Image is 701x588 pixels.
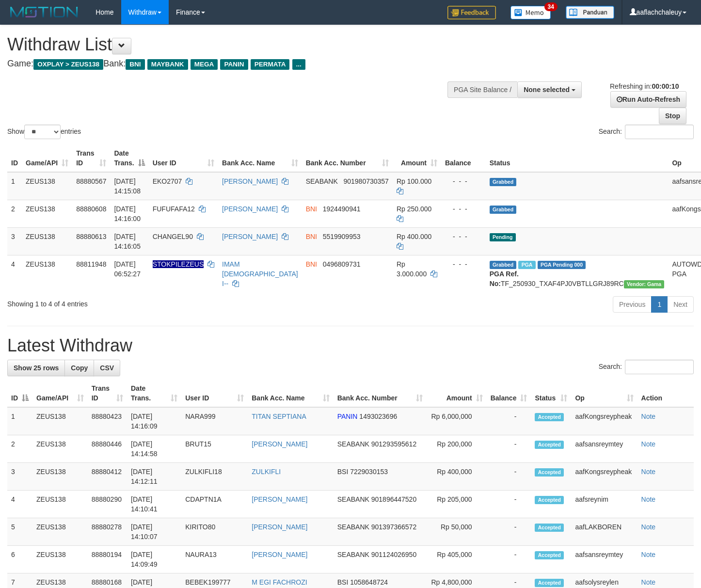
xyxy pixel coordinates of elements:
[127,407,181,435] td: [DATE] 14:16:09
[100,364,114,372] span: CSV
[371,523,416,531] span: Copy 901397366572 to clipboard
[127,463,181,491] td: [DATE] 14:12:11
[24,125,61,139] select: Showentries
[127,380,181,407] th: Date Trans.: activate to sort column ascending
[571,518,637,546] td: aafLAKBOREN
[181,435,248,463] td: BRUT15
[76,177,106,185] span: 88880567
[359,413,397,420] span: Copy 1493023696 to clipboard
[397,260,427,278] span: Rp 3.000.000
[667,296,694,313] a: Next
[445,232,482,241] div: - - -
[7,463,32,491] td: 3
[641,440,656,448] a: Note
[149,144,218,172] th: User ID: activate to sort column ascending
[538,261,586,269] span: PGA Pending
[544,2,558,11] span: 34
[571,380,637,407] th: Op: activate to sort column ascending
[343,177,388,185] span: Copy 901980730357 to clipboard
[397,177,431,185] span: Rp 100.000
[127,491,181,518] td: [DATE] 14:10:41
[337,413,358,420] span: PANIN
[7,125,81,139] label: Show entries
[72,144,110,172] th: Trans ID: activate to sort column ascending
[88,546,127,573] td: 88880194
[535,468,564,477] span: Accepted
[222,260,298,287] a: IMAM [DEMOGRAPHIC_DATA] I--
[535,413,564,421] span: Accepted
[445,204,482,214] div: - - -
[427,380,487,407] th: Amount: activate to sort column ascending
[127,435,181,463] td: [DATE] 14:14:58
[651,296,668,313] a: 1
[127,518,181,546] td: [DATE] 14:10:07
[427,546,487,573] td: Rp 405,000
[7,435,32,463] td: 2
[32,407,88,435] td: ZEUS138
[7,200,22,227] td: 2
[147,59,188,70] span: MAYBANK
[652,82,679,90] strong: 00:00:10
[535,441,564,449] span: Accepted
[252,440,307,448] a: [PERSON_NAME]
[337,440,369,448] span: SEABANK
[22,200,72,227] td: ZEUS138
[487,491,531,518] td: -
[7,172,22,200] td: 1
[127,546,181,573] td: [DATE] 14:09:49
[535,524,564,532] span: Accepted
[88,435,127,463] td: 88880446
[524,86,570,94] span: None selected
[218,144,302,172] th: Bank Acc. Name: activate to sort column ascending
[22,172,72,200] td: ZEUS138
[181,463,248,491] td: ZULKIFLI18
[487,380,531,407] th: Balance: activate to sort column ascending
[222,177,278,185] a: [PERSON_NAME]
[393,144,441,172] th: Amount: activate to sort column ascending
[252,413,306,420] a: TITAN SEPTIANA
[659,108,686,124] a: Stop
[641,468,656,476] a: Note
[7,255,22,292] td: 4
[531,380,571,407] th: Status: activate to sort column ascending
[76,260,106,268] span: 88811948
[7,491,32,518] td: 4
[535,551,564,559] span: Accepted
[7,360,65,376] a: Show 25 rows
[337,495,369,503] span: SEABANK
[337,468,349,476] span: BSI
[641,578,656,586] a: Note
[7,518,32,546] td: 5
[487,463,531,491] td: -
[14,364,59,372] span: Show 25 rows
[490,261,517,269] span: Grabbed
[153,205,195,213] span: FUFUFAFA12
[32,380,88,407] th: Game/API: activate to sort column ascending
[7,227,22,255] td: 3
[306,177,338,185] span: SEABANK
[126,59,144,70] span: BNI
[535,579,564,587] span: Accepted
[88,407,127,435] td: 88880423
[94,360,120,376] a: CSV
[306,260,317,268] span: BNI
[114,233,141,250] span: [DATE] 14:16:05
[371,440,416,448] span: Copy 901293595612 to clipboard
[599,125,694,139] label: Search:
[153,233,193,240] span: CHANGEL90
[641,413,656,420] a: Note
[252,578,307,586] a: M EGI FACHROZI
[222,233,278,240] a: [PERSON_NAME]
[518,261,535,269] span: Marked by aafsreyleap
[252,551,307,558] a: [PERSON_NAME]
[22,144,72,172] th: Game/API: activate to sort column ascending
[248,380,333,407] th: Bank Acc. Name: activate to sort column ascending
[371,495,416,503] span: Copy 901896447520 to clipboard
[114,205,141,222] span: [DATE] 14:16:00
[181,407,248,435] td: NARA999
[487,546,531,573] td: -
[88,518,127,546] td: 88880278
[571,546,637,573] td: aafsansreymtey
[447,81,517,98] div: PGA Site Balance /
[571,463,637,491] td: aafKongsreypheak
